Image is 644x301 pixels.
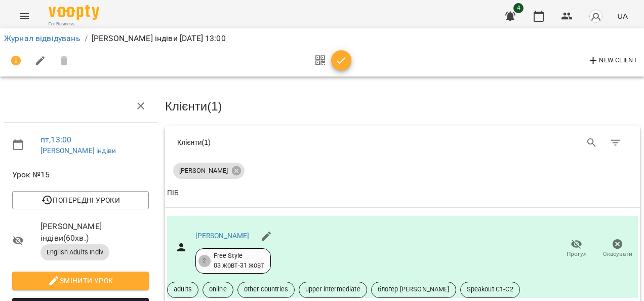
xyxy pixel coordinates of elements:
[12,191,149,209] button: Попередні уроки
[589,9,603,23] img: avatar_s.png
[12,4,36,28] button: Menu
[556,235,597,263] button: Прогул
[198,255,211,267] div: 2
[613,7,632,25] button: UA
[20,194,141,206] span: Попередні уроки
[167,187,638,199] span: ПІБ
[4,32,640,45] nav: breadcrumb
[513,3,524,13] span: 4
[177,137,395,147] div: Клієнти ( 1 )
[461,285,519,294] span: Speakout C1-C2
[41,135,71,144] a: пт , 13:00
[92,32,226,45] p: [PERSON_NAME] індіви [DATE] 13:00
[49,5,99,20] img: Voopty Logo
[12,169,149,181] span: Урок №15
[173,166,234,175] span: [PERSON_NAME]
[165,126,640,159] div: Table Toolbar
[168,285,198,294] span: adults
[203,285,233,294] span: online
[167,187,179,199] div: ПІБ
[603,131,628,155] button: Фільтр
[585,53,640,69] button: New Client
[195,232,250,240] a: [PERSON_NAME]
[41,146,116,155] a: [PERSON_NAME] індіви
[49,21,99,27] span: For Business
[85,32,88,45] li: /
[603,250,632,258] span: Скасувати
[173,163,245,179] div: [PERSON_NAME]
[12,272,149,290] button: Змінити урок
[214,251,264,270] div: Free Style 03 жовт - 31 жовт
[41,248,109,257] span: English Adults Indiv
[617,11,628,21] span: UA
[4,33,80,43] a: Журнал відвідувань
[567,250,587,258] span: Прогул
[587,55,637,67] span: New Client
[238,285,294,294] span: other countries
[580,131,604,155] button: Search
[167,187,179,199] div: Sort
[372,285,456,294] span: блогер [PERSON_NAME]
[41,220,149,244] span: [PERSON_NAME] індіви ( 60 хв. )
[20,275,141,287] span: Змінити урок
[597,235,638,263] button: Скасувати
[165,100,640,113] h3: Клієнти ( 1 )
[299,285,367,294] span: upper intermediate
